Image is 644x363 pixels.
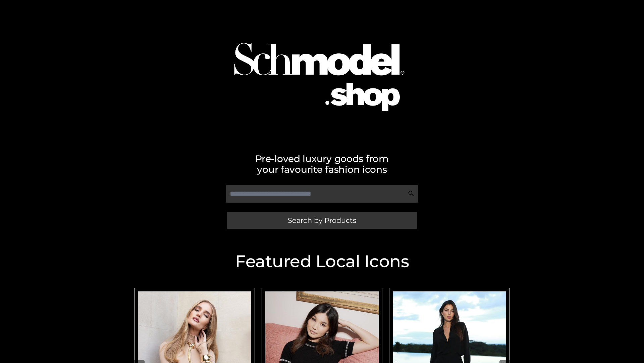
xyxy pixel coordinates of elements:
h2: Pre-loved luxury goods from your favourite fashion icons [131,153,513,175]
h2: Featured Local Icons​ [131,253,513,270]
span: Search by Products [288,217,356,224]
img: Search Icon [408,190,415,197]
a: Search by Products [227,212,417,229]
